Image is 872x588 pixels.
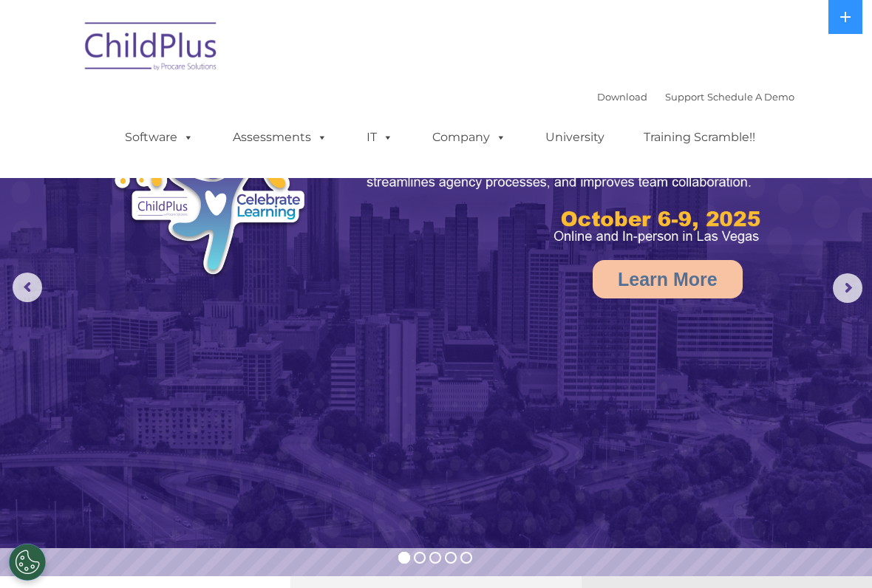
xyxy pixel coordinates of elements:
button: Cookies Settings [9,544,46,581]
a: Schedule A Demo [707,91,794,103]
a: Training Scramble!! [629,123,770,152]
a: University [531,123,619,152]
a: Learn More [593,260,743,298]
a: IT [352,123,408,152]
a: Company [418,123,521,152]
a: Assessments [218,123,342,152]
a: Support [665,91,704,103]
a: Software [110,123,208,152]
font: | [597,91,794,103]
a: Download [597,91,647,103]
img: ChildPlus by Procare Solutions [78,12,225,86]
